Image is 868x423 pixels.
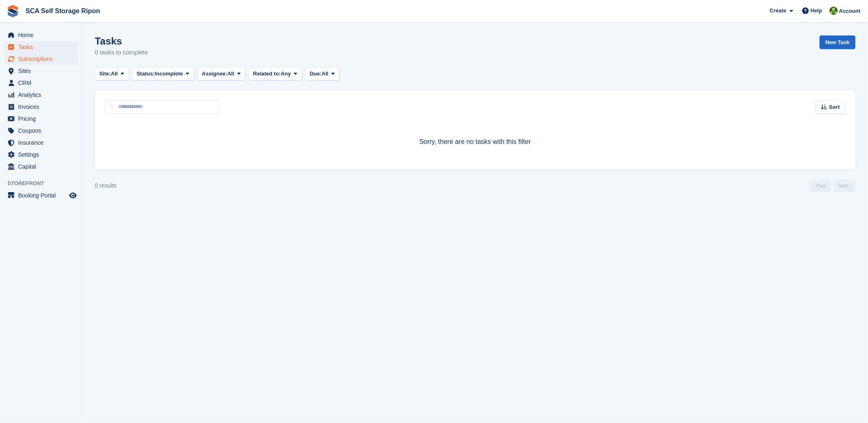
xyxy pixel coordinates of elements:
[4,41,78,53] a: menu
[4,137,78,148] a: menu
[22,4,103,18] a: SCA Self Storage Ripon
[310,70,322,78] span: Due:
[249,67,302,81] button: Related to: Any
[18,53,68,65] span: Subscriptions
[4,77,78,89] a: menu
[18,65,68,77] span: Sites
[18,113,68,125] span: Pricing
[18,137,68,148] span: Insurance
[322,70,329,78] span: All
[253,70,281,78] span: Related to:
[18,77,68,89] span: CRM
[830,7,838,15] img: Kelly Neesham
[18,149,68,160] span: Settings
[18,41,68,53] span: Tasks
[95,181,117,190] div: 0 results
[18,125,68,136] span: Coupons
[95,67,129,81] button: Site: All
[4,53,78,65] a: menu
[305,67,339,81] button: Due: All
[18,190,68,201] span: Booking Portal
[281,70,291,78] span: Any
[829,103,840,111] span: Sort
[227,70,234,78] span: All
[7,179,82,188] span: Storefront
[839,7,861,15] span: Account
[137,70,155,78] span: Status:
[18,89,68,101] span: Analytics
[4,89,78,101] a: menu
[820,35,856,49] a: New Task
[7,5,19,17] img: stora-icon-8386f47178a22dfd0bd8f6a31ec36ba5ce8667c1dd55bd0f319d3a0aa187defe.svg
[18,101,68,113] span: Invoices
[68,190,78,200] a: Preview store
[834,180,856,192] a: Next
[770,7,786,15] span: Create
[155,70,183,78] span: Incomplete
[808,180,857,192] nav: Page
[111,70,118,78] span: All
[4,65,78,77] a: menu
[4,149,78,160] a: menu
[197,67,246,81] button: Assignee: All
[4,190,78,201] a: menu
[99,70,111,78] span: Site:
[95,35,148,47] h1: Tasks
[4,101,78,113] a: menu
[4,125,78,136] a: menu
[202,70,227,78] span: Assignee:
[4,113,78,125] a: menu
[132,67,194,81] button: Status: Incomplete
[18,161,68,172] span: Capital
[810,180,831,192] a: Previous
[105,137,846,147] p: Sorry, there are no tasks with this filter
[4,29,78,41] a: menu
[95,48,148,57] p: 0 tasks to complete
[811,7,822,15] span: Help
[4,161,78,172] a: menu
[18,29,68,41] span: Home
